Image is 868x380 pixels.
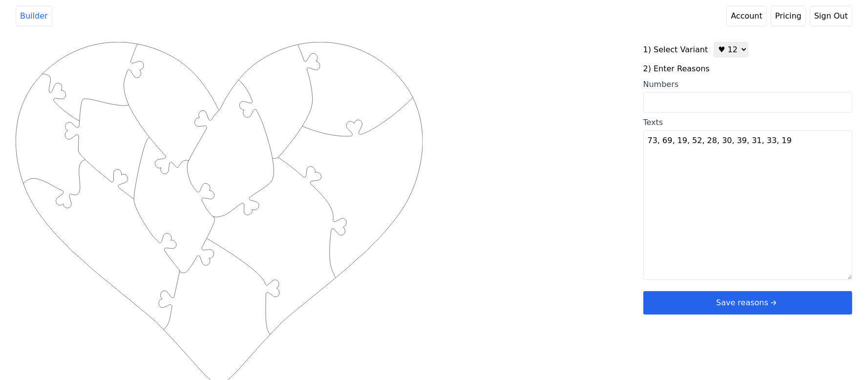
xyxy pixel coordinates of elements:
[771,6,806,26] a: Pricing
[726,6,767,26] a: Account
[16,6,52,26] a: Builder
[643,44,708,56] label: 1) Select Variant
[643,117,852,128] div: Texts
[643,92,852,113] input: Numbers
[643,63,852,75] label: 2) Enter Reasons
[810,6,852,26] button: Sign Out
[643,79,852,90] div: Numbers
[643,291,852,315] button: Save reasonsarrow right short
[643,130,852,280] textarea: Texts
[768,297,779,308] svg: arrow right short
